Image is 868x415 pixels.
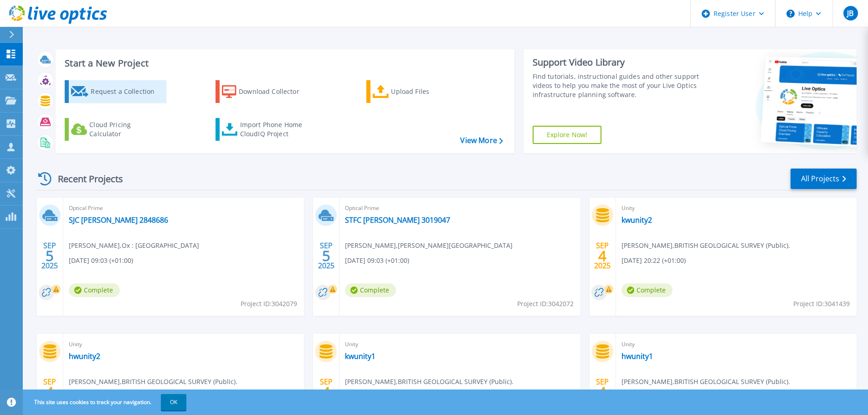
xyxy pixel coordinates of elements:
span: Complete [69,283,120,297]
span: JB [847,10,853,17]
span: [PERSON_NAME] , BRITISH GEOLOGICAL SURVEY (Public). [621,377,790,387]
span: Unity [621,203,851,213]
span: 4 [598,388,606,396]
span: [PERSON_NAME] , BRITISH GEOLOGICAL SURVEY (Public). [345,377,514,387]
button: OK [161,394,186,410]
span: Project ID: 3042072 [517,299,574,309]
div: Recent Projects [35,168,135,190]
a: STFC [PERSON_NAME] 3019047 [345,215,450,225]
span: 4 [598,252,606,260]
a: Cloud Pricing Calculator [65,118,166,141]
span: [DATE] 09:03 (+01:00) [69,256,133,266]
div: Support Video Library [533,56,703,68]
a: kwunity2 [621,215,652,225]
a: kwunity1 [345,352,375,361]
span: [DATE] 09:03 (+01:00) [345,256,409,266]
a: Request a Collection [65,80,166,103]
span: 4 [322,388,330,396]
div: Import Phone Home CloudIQ Project [240,120,311,138]
span: Unity [69,339,298,349]
span: 4 [46,388,54,396]
a: Download Collector [216,80,317,103]
span: Project ID: 3041439 [793,299,850,309]
span: Optical Prime [345,203,575,213]
span: 5 [322,252,330,260]
div: Find tutorials, instructional guides and other support videos to help you make the most of your L... [533,72,703,99]
div: Upload Files [391,82,464,101]
span: [DATE] 20:22 (+01:00) [621,256,686,266]
a: All Projects [791,169,857,189]
span: [PERSON_NAME] , BRITISH GEOLOGICAL SURVEY (Public). [621,241,790,251]
span: [PERSON_NAME] , Ox : [GEOGRAPHIC_DATA] [69,241,199,251]
span: Complete [621,283,673,297]
span: Unity [345,339,575,349]
div: Download Collector [239,82,312,101]
a: Explore Now! [533,126,602,144]
a: Upload Files [366,80,468,103]
div: SEP 2025 [318,239,335,272]
div: SEP 2025 [594,239,611,272]
div: SEP 2025 [41,239,58,272]
span: This site uses cookies to track your navigation. [25,394,186,410]
span: 5 [46,252,54,260]
span: Unity [621,339,851,349]
div: SEP 2025 [41,375,58,409]
div: Cloud Pricing Calculator [89,120,162,138]
div: SEP 2025 [318,375,335,409]
h3: Start a New Project [65,58,503,68]
a: View More [460,136,503,145]
span: Project ID: 3042079 [241,299,297,309]
div: SEP 2025 [594,375,611,409]
span: Optical Prime [69,203,298,213]
div: Request a Collection [91,82,164,101]
span: [PERSON_NAME] , [PERSON_NAME][GEOGRAPHIC_DATA] [345,241,513,251]
span: [PERSON_NAME] , BRITISH GEOLOGICAL SURVEY (Public). [69,377,237,387]
a: SJC [PERSON_NAME] 2848686 [69,215,168,225]
a: hwunity2 [69,352,100,361]
a: hwunity1 [621,352,653,361]
span: Complete [345,283,396,297]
